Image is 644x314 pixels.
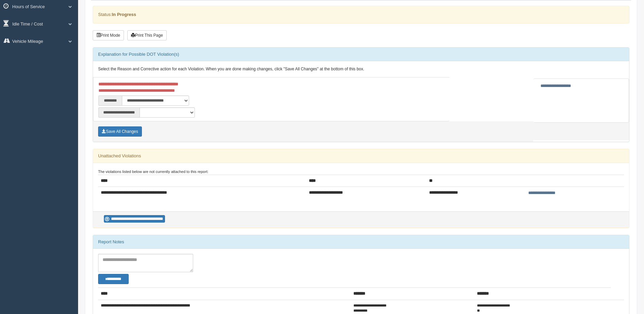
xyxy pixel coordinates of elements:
button: Save [98,126,142,137]
small: The violations listed below are not currently attached to this report: [98,170,208,174]
button: Print This Page [127,30,167,40]
button: Print Mode [93,30,124,40]
strong: In Progress [112,12,136,17]
button: Change Filter Options [98,274,129,284]
div: Unattached Violations [93,149,629,163]
div: Report Notes [93,235,629,249]
div: Select the Reason and Corrective action for each Violation. When you are done making changes, cli... [93,61,629,77]
div: Explanation for Possible DOT Violation(s) [93,48,629,61]
div: Status: [93,6,629,23]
